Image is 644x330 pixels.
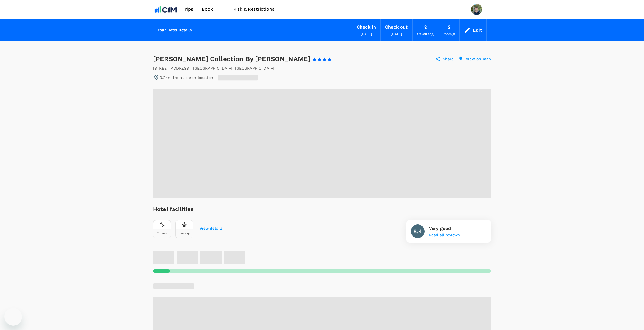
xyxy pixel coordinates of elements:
[200,226,222,231] button: View details
[153,55,337,63] div: [PERSON_NAME] Collection By [PERSON_NAME]
[466,56,491,62] p: View on map
[202,6,213,13] span: Book
[413,227,422,236] h6: 8.4
[448,23,450,31] div: 2
[160,75,213,80] p: 0.2km from search location
[443,56,454,62] p: Share
[471,4,482,15] img: Christopher Hamilton
[153,66,274,71] div: [STREET_ADDRESS] , [GEOGRAPHIC_DATA] , [GEOGRAPHIC_DATA]
[157,232,167,235] div: Fitness
[153,205,222,214] h6: Hotel facilities
[473,26,482,34] div: Edit
[179,232,190,235] div: Laundry
[357,23,376,31] div: Check in
[424,23,427,31] div: 2
[4,308,22,326] iframe: Button to launch messaging window
[361,32,372,36] span: [DATE]
[157,27,192,33] h6: Your Hotel Details
[391,32,402,36] span: [DATE]
[153,3,178,15] img: CIM ENVIRONMENTAL PTY LTD
[385,23,408,31] div: Check out
[443,32,455,36] span: room(s)
[183,6,193,13] span: Trips
[233,6,274,13] span: Risk & Restrictions
[417,32,434,36] span: traveller(s)
[429,225,460,232] p: Very good
[429,233,460,237] button: Read all reviews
